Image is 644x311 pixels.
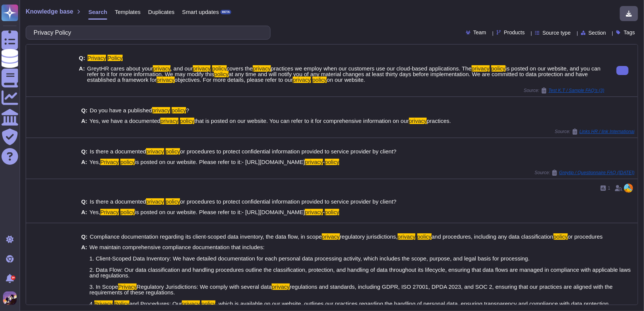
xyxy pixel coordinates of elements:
[194,118,409,124] span: that is posted on our website. You can refer to it for comprehensive information on our
[473,30,486,35] span: Team
[79,66,85,83] b: A:
[624,30,635,35] span: Tags
[555,129,635,135] span: Source:
[325,159,339,165] mark: policy
[180,118,194,124] mark: policy
[30,26,263,39] input: Search a question or template...
[152,107,170,113] mark: privacy
[81,199,88,204] b: Q:
[89,209,100,215] span: Yes,
[322,233,340,240] mark: privacy
[146,148,164,155] mark: privacy
[323,209,325,215] span: -
[2,290,22,306] button: user
[180,148,397,155] span: or procedures to protect confidential information provided to service provider by client?
[568,233,603,240] span: or procedures
[90,198,146,205] span: Is there a documented
[417,233,432,240] mark: policy
[108,55,123,61] mark: Policy
[115,9,140,15] span: Templates
[81,118,87,124] b: A:
[220,10,231,14] div: BETA
[432,233,553,240] span: and procedures, including any data classification
[11,276,15,280] div: 9+
[293,77,311,83] mark: privacy
[201,300,215,307] mark: policy
[553,233,568,240] mark: policy
[157,77,175,83] mark: privacy
[146,198,164,205] mark: privacy
[118,283,137,290] mark: Privacy
[182,300,200,307] mark: privacy
[88,9,107,15] span: Search
[135,209,305,215] span: is posted on our website. Please refer to it:- [URL][DOMAIN_NAME]
[26,9,73,15] span: Knowledge base
[559,170,635,175] span: Greytip / Questionnaire FAQ ([DATE])
[166,148,180,155] mark: policy
[129,300,182,307] span: and Procedures: Our
[120,209,135,215] mark: policy
[81,149,88,154] b: Q:
[193,65,211,72] mark: privacy
[186,107,189,113] span: ?
[89,283,613,307] span: regulations and standards, including GDPR, ISO 27001, DPDA 2023, and SOC 2, ensuring that our pra...
[624,184,633,193] img: user
[81,209,87,215] b: A:
[524,87,604,93] span: Source:
[543,30,571,35] span: Source type
[327,77,365,83] span: on our website.
[148,9,175,15] span: Duplicates
[166,198,180,205] mark: policy
[172,107,186,113] mark: policy
[90,107,152,113] span: Do you have a published
[180,198,397,205] span: or procedures to protect confidential information provided to service provider by client?
[608,186,610,190] span: 1
[253,65,271,72] mark: privacy
[312,77,327,83] mark: policy
[114,300,129,307] mark: Policy
[90,148,146,155] span: Is there a documented
[323,159,325,165] span: -
[87,65,601,77] span: is posted on our website, and you can refer to it for more information. We may modify this
[340,233,398,240] span: regulatory jurisdictions,
[175,77,293,83] span: objectives. For more details, please refer to our
[171,65,193,72] span: , and our
[87,65,153,72] span: GreytHR cares about your
[120,159,135,165] mark: policy
[549,88,604,93] span: Test K.T / Sample FAQ's (3)
[90,233,322,240] span: Compliance documentation regarding its client-scoped data inventory, the data flow, in scope
[398,233,416,240] mark: privacy
[491,65,506,72] mark: policy
[135,159,305,165] span: is posted on our website. Please refer to it:- [URL][DOMAIN_NAME]
[409,118,427,124] mark: privacy
[87,71,588,83] span: at any time and will notify you of any material changes at least thirty days before implementatio...
[153,65,170,72] mark: privacy
[89,244,631,290] span: We maintain comprehensive compliance documentation that includes: 1. Client-Scoped Data Inventory...
[325,209,339,215] mark: policy
[100,159,119,165] mark: Privacy
[535,170,635,176] span: Source:
[214,71,228,77] mark: policy
[579,129,635,134] span: Links HR / link International
[79,55,85,61] b: Q:
[81,107,88,113] b: Q:
[182,9,219,15] span: Smart updates
[305,209,323,215] mark: privacy
[94,300,113,307] mark: Privacy
[272,283,290,290] mark: privacy
[589,30,606,35] span: Section
[81,234,88,239] b: Q:
[3,291,17,305] img: user
[89,159,100,165] span: Yes,
[472,65,490,72] mark: privacy
[88,55,106,61] mark: Privacy
[271,65,472,72] span: practices we employ when our customers use our cloud-based applications. The
[504,30,525,35] span: Products
[160,118,178,124] mark: privacy
[227,65,253,72] span: covers the
[100,209,119,215] mark: Privacy
[305,159,323,165] mark: privacy
[81,159,87,165] b: A:
[212,65,226,72] mark: policy
[427,118,451,124] span: practices.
